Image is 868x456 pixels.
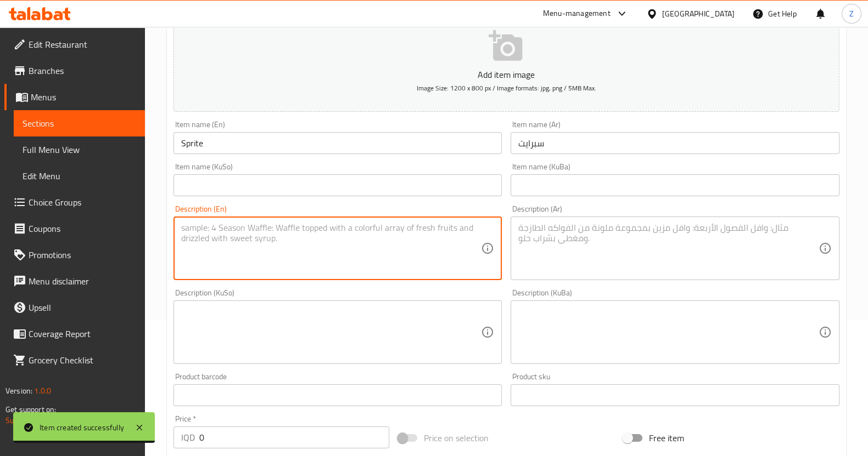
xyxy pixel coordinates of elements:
div: Menu-management [543,7,611,20]
a: Edit Menu [14,163,145,189]
input: Enter name KuBa [511,174,839,196]
a: Full Menu View [14,136,145,163]
input: Please enter price [199,426,390,448]
input: Enter name KuSo [173,174,502,196]
a: Choice Groups [4,189,145,215]
p: Add item image [191,68,822,81]
div: Item created successfully [40,421,124,434]
span: Menus [31,90,136,104]
a: Promotions [4,242,145,268]
a: Sections [14,110,145,136]
span: Branches [29,64,136,77]
input: Enter name Ar [511,132,839,154]
span: Full Menu View [23,143,136,156]
input: Enter name En [173,132,502,154]
a: Coupons [4,215,145,242]
span: Image Size: 1200 x 800 px / Image formats: jpg, png / 5MB Max. [417,82,596,94]
a: Upsell [4,294,145,321]
span: Coverage Report [29,327,136,340]
span: Edit Restaurant [29,38,136,51]
p: IQD [181,431,195,444]
a: Grocery Checklist [4,347,145,373]
input: Please enter product sku [511,384,839,406]
span: Upsell [29,301,136,314]
span: Get support on: [5,402,56,417]
input: Please enter product barcode [173,384,502,406]
button: Add item imageImage Size: 1200 x 800 px / Image formats: jpg, png / 5MB Max. [173,12,839,112]
span: Menu disclaimer [29,275,136,288]
a: Support.OpsPlatform [5,413,75,428]
span: Free item [649,431,684,444]
a: Branches [4,58,145,84]
span: Price on selection [424,431,489,444]
span: Edit Menu [23,169,136,183]
span: Grocery Checklist [29,354,136,367]
a: Menus [4,84,145,110]
span: Choice Groups [29,196,136,209]
span: Z [849,8,854,20]
span: Sections [23,117,136,130]
span: Promotions [29,248,136,261]
a: Coverage Report [4,321,145,347]
span: Coupons [29,222,136,235]
span: 1.0.0 [34,384,51,398]
span: Version: [5,384,32,398]
div: [GEOGRAPHIC_DATA] [662,8,735,20]
a: Menu disclaimer [4,268,145,294]
a: Edit Restaurant [4,31,145,58]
